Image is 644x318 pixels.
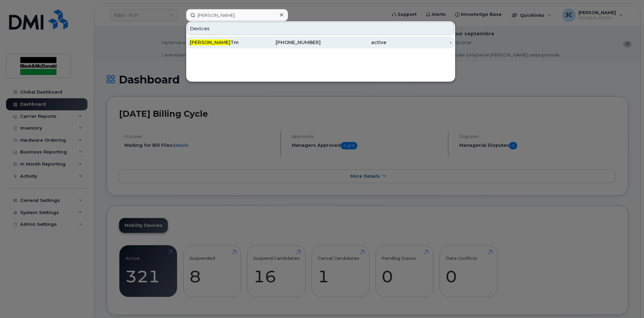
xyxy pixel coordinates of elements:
[386,39,452,46] div: -
[255,39,321,46] div: [PHONE_NUMBER]
[187,22,454,35] div: Devices
[187,36,454,48] a: [PERSON_NAME]Tm[PHONE_NUMBER]active-
[190,39,230,45] span: [PERSON_NAME]
[321,39,386,46] div: active
[190,39,255,46] div: Tm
